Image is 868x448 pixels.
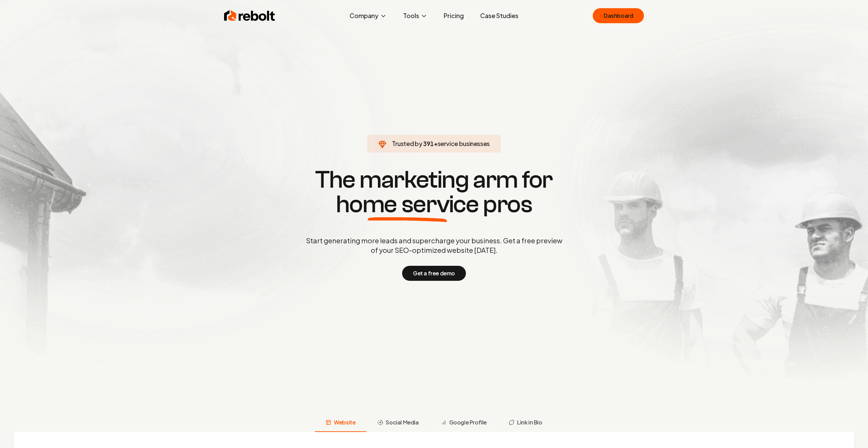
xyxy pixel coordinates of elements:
span: + [434,140,438,147]
p: Start generating more leads and supercharge your business. Get a free preview of your SEO-optimiz... [305,236,564,255]
button: Company [344,9,392,23]
a: Case Studies [475,9,524,23]
span: Google Profile [449,418,487,427]
span: service businesses [438,140,490,147]
a: Pricing [438,9,469,23]
button: Link in Bio [498,414,553,432]
button: Social Media [366,414,429,432]
button: Get a free demo [402,266,466,281]
h1: The marketing arm for pros [270,168,598,217]
button: Tools [398,9,433,23]
span: Website [334,418,355,427]
button: Google Profile [430,414,498,432]
img: Rebolt Logo [224,9,275,23]
span: home service [336,192,479,217]
a: Dashboard [593,8,644,23]
span: Link in Bio [517,418,542,427]
button: Website [315,414,366,432]
span: Social Media [386,418,418,427]
span: Trusted by [392,140,422,147]
span: 391 [423,139,434,148]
